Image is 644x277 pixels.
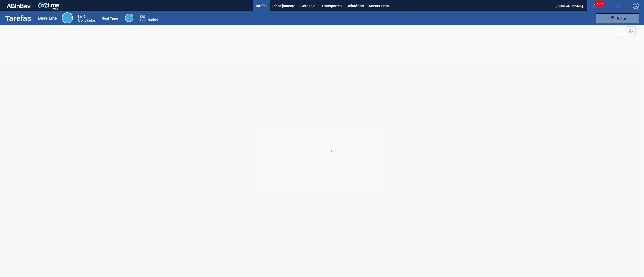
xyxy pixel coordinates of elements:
span: Tarefas [255,3,267,9]
span: Gerencial [300,3,316,9]
img: Logout [633,3,639,9]
img: TNhmsLtSVTkK8tSr43FrP2fwEKptu5GPRR3wAAAABJRU5ErkJggg== [7,4,31,8]
span: 5487 [595,1,604,7]
span: Concluídas [140,18,158,22]
div: Real Time [125,14,133,22]
span: 0 [140,15,142,19]
span: / 0 [78,14,85,19]
span: Master Data [369,3,389,9]
span: 0 [78,14,81,19]
span: / 0 [140,15,145,19]
span: Transportes [321,3,342,9]
button: Notificações [587,2,603,9]
div: Real Time [102,16,118,20]
span: Filtro [617,16,626,20]
div: Base Line [78,15,96,22]
div: Base Line [38,16,57,21]
span: Planejamento [272,3,295,9]
span: Relatórios [347,3,364,9]
span: Concluídas [78,18,96,22]
img: userActions [617,3,623,9]
button: Filtro [596,13,639,23]
div: Real Time [140,15,158,22]
h1: Tarefas [5,15,31,21]
div: Base Line [62,12,73,23]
